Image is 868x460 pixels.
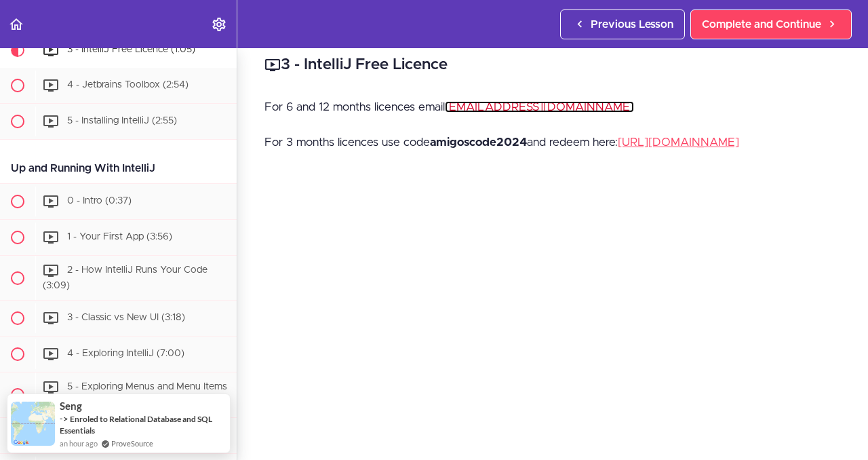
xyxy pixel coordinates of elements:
p: For 6 and 12 months licences email [264,97,841,117]
a: Enroled to Relational Database and SQL Essentials [60,414,212,436]
span: 4 - Exploring IntelliJ (7:00) [67,349,184,359]
span: 1 - Your First App (3:56) [67,232,172,242]
span: 5 - Installing IntelliJ (2:55) [67,116,177,126]
img: provesource social proof notification image [11,402,55,446]
span: Seng [60,400,82,412]
svg: Back to course curriculum [8,16,24,33]
a: [URL][DOMAIN_NAME] [618,136,739,148]
span: 2 - How IntelliJ Runs Your Code (3:09) [43,265,208,290]
span: 3 - Classic vs New UI (3:18) [67,313,185,323]
h2: 3 - IntelliJ Free Licence [264,54,841,77]
span: 3 - IntelliJ Free Licence (1:05) [67,45,195,54]
span: Complete and Continue [702,16,821,33]
span: Previous Lesson [591,16,673,33]
span: an hour ago [60,438,98,449]
span: -> [60,413,68,424]
a: Previous Lesson [560,9,685,39]
span: 4 - Jetbrains Toolbox (2:54) [67,80,189,90]
a: [EMAIL_ADDRESS][DOMAIN_NAME] [445,101,634,113]
a: Complete and Continue [690,9,852,39]
p: For 3 months licences use code and redeem here: [264,132,841,153]
a: ProveSource [111,438,153,449]
strong: amigoscode2024 [430,136,527,148]
span: 0 - Intro (0:37) [67,196,132,206]
svg: Settings Menu [211,16,227,33]
span: 5 - Exploring Menus and Menu Items (9:44) [43,383,227,408]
